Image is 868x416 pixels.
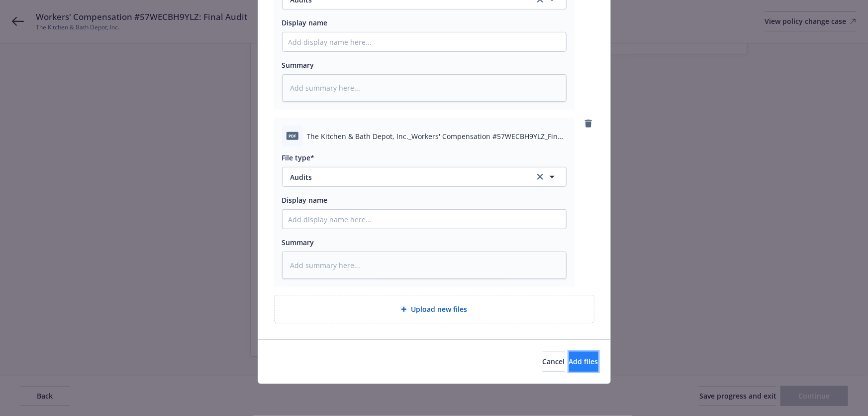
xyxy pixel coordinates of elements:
[569,357,598,366] span: Add files
[282,60,314,70] span: Summary
[283,210,566,229] input: Add display name here...
[543,352,565,372] button: Cancel
[282,167,567,187] button: Auditsclear selection
[534,171,546,183] a: clear selection
[290,172,521,182] span: Audits
[282,195,328,205] span: Display name
[569,352,598,372] button: Add files
[582,118,594,130] a: remove
[274,295,594,323] div: Upload new files
[282,18,328,27] span: Display name
[283,32,566,51] input: Add display name here...
[543,357,565,366] span: Cancel
[282,238,314,247] span: Summary
[282,153,315,162] span: File type*
[411,304,467,314] span: Upload new files
[307,131,567,141] span: The Kitchen & Bath Depot, Inc._Workers' Compensation #57WECBH9YLZ_Final Audit Statement_[DATE].pdf
[287,132,298,139] span: pdf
